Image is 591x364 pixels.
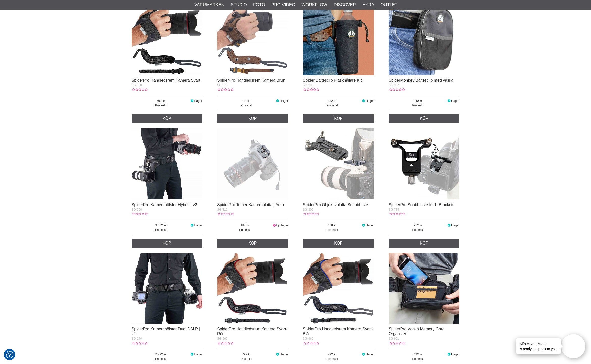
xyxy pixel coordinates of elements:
[190,353,194,356] i: I lager
[303,228,362,232] span: Pris exkl
[303,114,374,123] a: Köp
[303,128,374,199] img: SpiderPro Objektivplatta Snabbfäste
[132,223,190,228] span: 3 032
[389,78,453,82] a: SpiderMonkey Bältesclip med väska
[389,208,399,211] span: SG-735
[451,99,459,103] span: I lager
[389,114,459,123] a: Köp
[389,341,405,346] div: Kundbetyg: 0
[389,357,447,361] span: Pris exkl
[132,83,142,87] span: SG-960
[389,103,447,108] span: Pris exkl
[389,327,444,336] a: SpiderPro Väska Memory Card Organizer
[217,203,284,207] a: SpiderPro Tether Kameraplatta | Arca
[217,208,227,211] span: SG-312
[132,78,200,82] a: SpiderPro Handledsrem Kamera Svart
[132,337,142,341] span: SG-240
[519,341,558,346] h4: Aifo AI Assistant
[362,353,366,356] i: I lager
[217,103,276,108] span: Pris exkl
[194,2,224,8] a: Varumärken
[217,228,273,232] span: Pris exkl
[217,99,276,103] span: 792
[190,224,194,227] i: I lager
[194,99,202,103] span: I lager
[276,99,280,103] i: I lager
[365,224,374,227] span: I lager
[132,103,190,108] span: Pris exkl
[389,352,447,357] span: 432
[389,337,399,341] span: SG-951
[362,224,366,227] i: I lager
[280,99,288,103] span: I lager
[217,83,227,87] span: SG-970
[132,87,148,92] div: Kundbetyg: 0
[280,353,288,356] span: I lager
[217,114,288,123] a: Köp
[303,103,362,108] span: Pris exkl
[451,224,459,227] span: I lager
[217,87,233,92] div: Kundbetyg: 0
[217,357,276,361] span: Pris exkl
[194,353,202,356] span: I lager
[303,99,362,103] span: 232
[217,239,288,248] a: Köp
[217,223,273,228] span: 184
[217,253,288,324] img: SpiderPro Handledsrem Kamera Svart-Röd
[217,341,233,346] div: Kundbetyg: 0
[276,224,288,227] span: Ej i lager
[303,208,313,211] span: SG-306
[303,78,362,82] a: Spider Bältesclip Flaskhållare Kit
[389,253,459,324] img: SpiderPro Väska Memory Card Organizer
[389,228,447,232] span: Pris exkl
[389,223,447,228] span: 952
[190,99,194,103] i: I lager
[303,203,368,207] a: SpiderPro Objektivplatta Snabbfäste
[132,352,190,357] span: 2 792
[231,2,247,8] a: Studio
[303,341,319,346] div: Kundbetyg: 0
[273,224,276,227] i: Ej i lager
[194,224,202,227] span: I lager
[303,212,319,216] div: Kundbetyg: 0
[389,4,459,75] img: SpiderMonkey Bältesclip med väska
[389,99,447,103] span: 340
[276,353,280,356] i: I lager
[132,341,148,346] div: Kundbetyg: 0
[389,239,459,248] a: Köp
[380,2,397,8] a: Outlet
[253,2,265,8] a: Foto
[303,352,362,357] span: 792
[447,353,451,356] i: I lager
[303,223,362,228] span: 608
[301,2,327,8] a: Workflow
[333,2,356,8] a: Discover
[6,351,13,358] img: Revisit consent button
[303,83,313,87] span: SG-905
[303,337,313,341] span: SG-969
[303,239,374,248] a: Köp
[389,203,454,207] a: SpiderPro Snabbfäste för L-Brackets
[132,327,200,336] a: SpiderPro Kamerahölster Dual DSLR | v2
[132,99,190,103] span: 792
[362,2,374,8] a: Hyra
[303,253,374,324] img: SpiderPro Handledsrem Kamera Svart-Blå
[271,2,295,8] a: Pro Video
[447,99,451,103] i: I lager
[217,78,285,82] a: SpiderPro Handledsrem Kamera Brun
[451,353,459,356] span: I lager
[132,114,202,123] a: Köp
[303,357,362,361] span: Pris exkl
[132,228,190,232] span: Pris exkl
[365,353,374,356] span: I lager
[389,83,399,87] span: SG-907
[217,352,276,357] span: 792
[362,99,366,103] i: I lager
[132,128,202,199] img: SpiderPro Kamerahölster Hybrid | v2
[365,99,374,103] span: I lager
[132,4,202,75] img: SpiderPro Handledsrem Kamera Svart
[132,203,197,207] a: SpiderPro Kamerahölster Hybrid | v2
[217,4,288,75] img: SpiderPro Handledsrem Kamera Brun
[516,338,561,354] div: is ready to speak to you!
[303,4,374,75] img: Spider Bältesclip Flaskhållare Kit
